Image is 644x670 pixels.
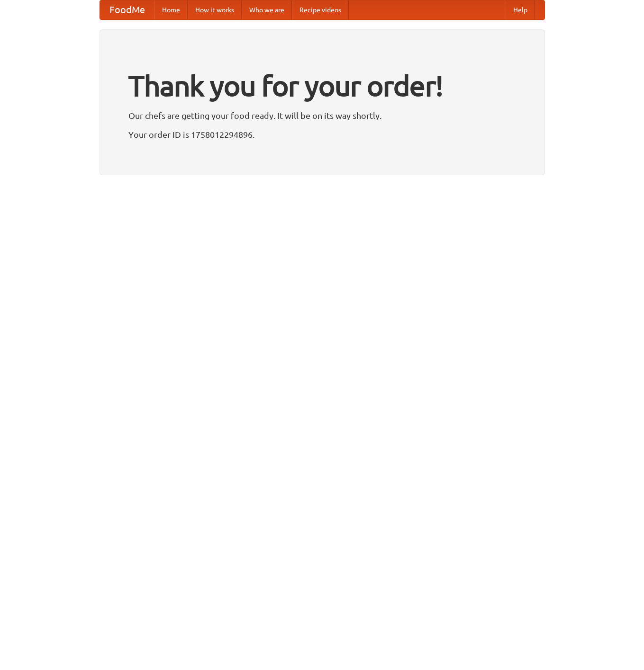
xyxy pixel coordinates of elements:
a: How it works [188,0,242,19]
h1: Thank you for your order! [128,63,516,108]
a: FoodMe [100,0,154,19]
p: Our chefs are getting your food ready. It will be on its way shortly. [128,108,516,123]
a: Who we are [242,0,292,19]
a: Recipe videos [292,0,349,19]
p: Your order ID is 1758012294896. [128,127,516,142]
a: Home [154,0,188,19]
a: Help [506,0,535,19]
